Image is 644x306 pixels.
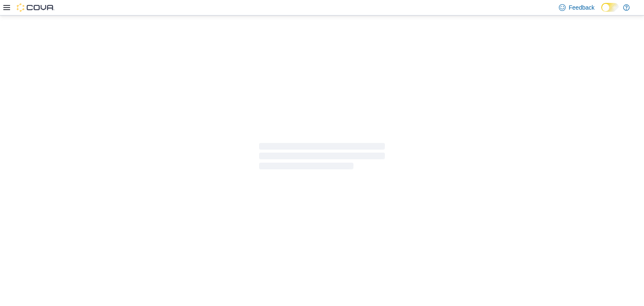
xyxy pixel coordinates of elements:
span: Feedback [569,3,595,12]
input: Dark Mode [601,3,619,12]
img: Cova [17,3,55,12]
span: Loading [259,145,385,171]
